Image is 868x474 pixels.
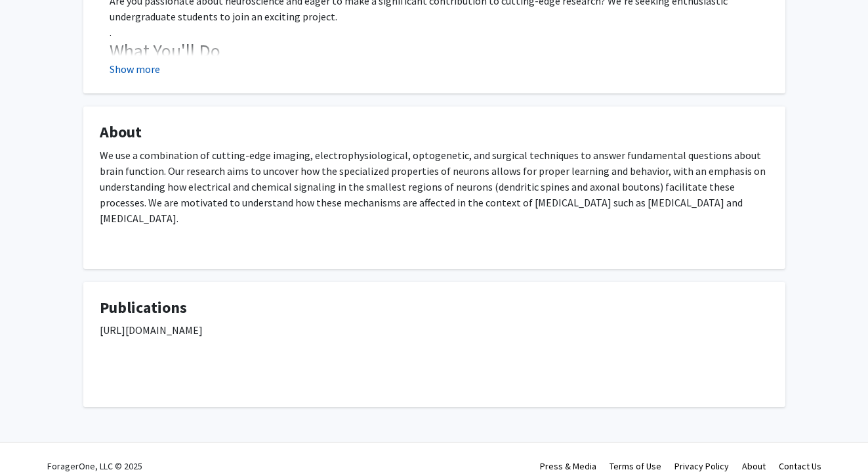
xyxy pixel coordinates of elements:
[10,415,56,464] iframe: Chat
[100,322,769,338] p: [URL][DOMAIN_NAME]
[110,24,769,40] p: .
[100,298,769,318] h4: Publications
[610,460,661,472] a: Terms of Use
[779,460,821,472] a: Contact Us
[110,61,160,77] button: Show more
[100,147,769,252] div: We use a combination of cutting-edge imaging, electrophysiological, optogenetic, and surgical tec...
[540,460,596,472] a: Press & Media
[100,123,769,142] h4: About
[110,40,769,62] h3: What You'll Do
[742,460,766,472] a: About
[674,460,729,472] a: Privacy Policy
